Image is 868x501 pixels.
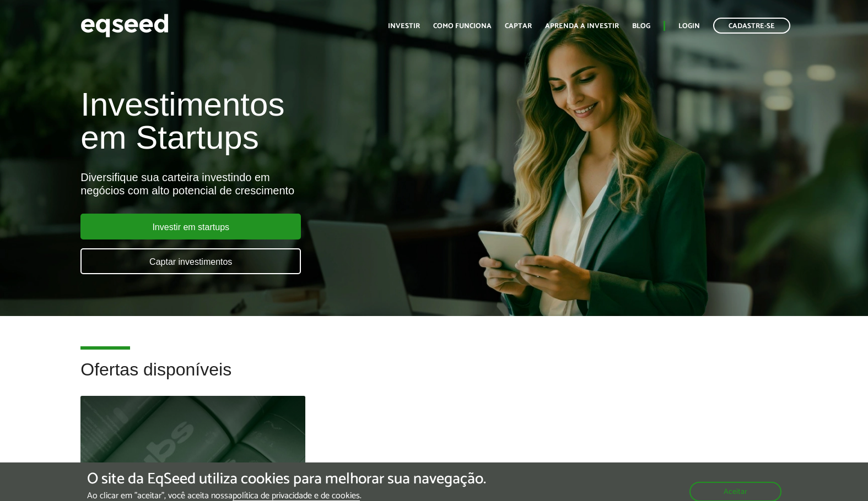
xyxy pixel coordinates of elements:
[433,23,492,30] a: Como funciona
[80,11,169,40] img: EqSeed
[80,214,301,239] a: Investir em startups
[713,18,790,34] a: Cadastre-se
[80,171,498,197] div: Diversifique sua carteira investindo em negócios com alto potencial de crescimento
[80,248,301,274] a: Captar investimentos
[80,360,788,396] h2: Ofertas disponíveis
[388,23,420,30] a: Investir
[87,491,486,501] p: Ao clicar em "aceitar", você aceita nossa .
[505,23,532,30] a: Captar
[233,492,360,501] a: política de privacidade e de cookies
[545,23,619,30] a: Aprenda a investir
[87,471,486,488] h5: O site da EqSeed utiliza cookies para melhorar sua navegação.
[80,88,498,154] h1: Investimentos em Startups
[632,23,650,30] a: Blog
[678,23,700,30] a: Login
